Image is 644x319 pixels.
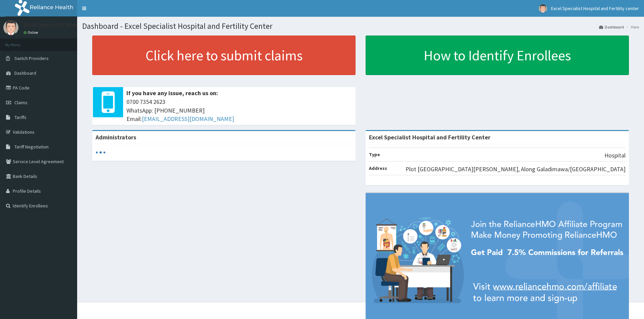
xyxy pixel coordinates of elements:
[604,151,626,160] p: Hospital
[366,36,629,75] a: How to Identify Enrollees
[369,133,490,141] strong: Excel Specialist Hospital and Fertility Center
[23,22,141,28] p: Excel Specialist Hospital and Fertility center
[551,5,639,11] span: Excel Specialist Hospital and Fertility center
[625,24,639,30] li: Here
[82,22,639,30] h1: Dashboard - Excel Specialist Hospital and Fertility Center
[142,115,234,123] a: [EMAIL_ADDRESS][DOMAIN_NAME]
[23,30,40,35] a: Online
[14,70,36,76] span: Dashboard
[14,114,26,120] span: Tariffs
[599,24,624,30] a: Dashboard
[406,165,626,174] p: Plot [GEOGRAPHIC_DATA][PERSON_NAME], Along Galadimawa/[GEOGRAPHIC_DATA]
[14,144,49,150] span: Tariff Negotiation
[3,20,18,35] img: User Image
[14,100,28,106] span: Claims
[539,4,547,13] img: User Image
[96,147,106,157] svg: audio-loading
[14,55,49,61] span: Switch Providers
[96,133,136,141] b: Administrators
[369,165,387,171] b: Address
[126,98,352,123] span: 0700 7354 2623 WhatsApp: [PHONE_NUMBER] Email:
[126,89,218,97] b: If you have any issue, reach us on:
[369,151,380,157] b: Type
[92,36,356,75] a: Click here to submit claims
